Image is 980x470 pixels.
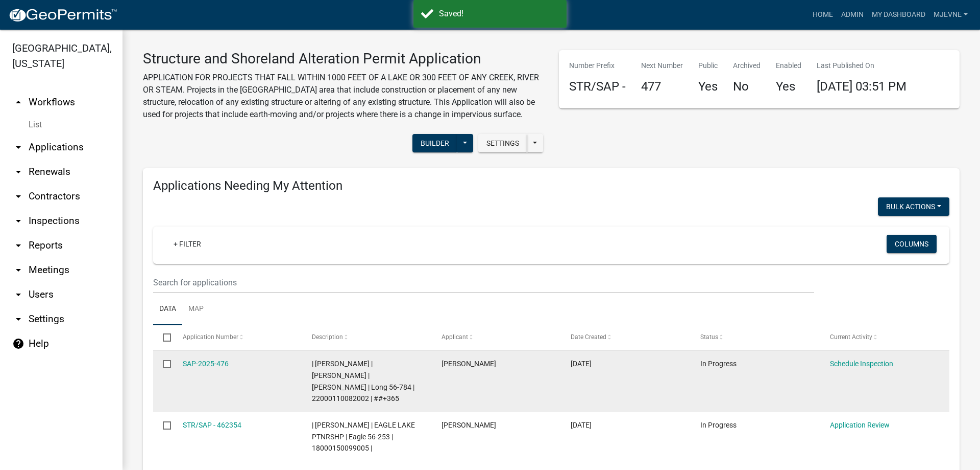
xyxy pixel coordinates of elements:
[439,8,559,20] div: Saved!
[641,79,683,94] h4: 477
[700,421,737,429] span: In Progress
[12,96,24,108] i: arrow_drop_up
[700,333,718,341] span: Status
[569,79,626,94] h4: STR/SAP -
[733,79,761,94] h4: No
[776,79,801,94] h4: Yes
[820,325,949,350] datatable-header-cell: Current Activity
[776,60,801,71] p: Enabled
[153,178,949,193] h4: Applications Needing My Attention
[837,5,868,25] a: Admin
[183,333,238,341] span: Application Number
[173,325,302,350] datatable-header-cell: Application Number
[561,325,691,350] datatable-header-cell: Date Created
[153,272,814,293] input: Search for applications
[698,79,718,94] h4: Yes
[12,190,24,203] i: arrow_drop_down
[12,313,24,325] i: arrow_drop_down
[929,5,972,25] a: MJevne
[12,239,24,252] i: arrow_drop_down
[830,421,890,429] a: Application Review
[571,333,606,341] span: Date Created
[12,166,24,178] i: arrow_drop_down
[153,325,173,350] datatable-header-cell: Select
[830,333,872,341] span: Current Activity
[432,325,561,350] datatable-header-cell: Applicant
[12,141,24,153] i: arrow_drop_down
[571,360,592,368] span: 08/12/2025
[153,293,182,326] a: Data
[817,60,906,71] p: Last Published On
[830,360,893,368] a: Schedule Inspection
[478,134,527,152] button: Settings
[442,333,468,341] span: Applicant
[442,360,496,368] span: Jaymey
[641,60,683,71] p: Next Number
[165,235,209,253] a: + Filter
[312,360,414,402] span: | Elizabeth Plaster | DANA J NELSON | NANCY A NELSON | Long 56-784 | 22000110082002 | ##+365
[691,325,820,350] datatable-header-cell: Status
[12,288,24,301] i: arrow_drop_down
[733,60,761,71] p: Archived
[312,421,415,453] span: | Eric Babolian | EAGLE LAKE PTNRSHP | Eagle 56-253 | 18000150099005 |
[700,360,737,368] span: In Progress
[302,325,432,350] datatable-header-cell: Description
[12,264,24,276] i: arrow_drop_down
[698,60,718,71] p: Public
[182,293,210,326] a: Map
[569,60,626,71] p: Number Prefix
[887,235,937,253] button: Columns
[412,134,457,152] button: Builder
[12,338,24,350] i: help
[571,421,592,429] span: 08/11/2025
[183,421,241,429] a: STR/SAP - 462354
[12,215,24,227] i: arrow_drop_down
[878,197,949,216] button: Bulk Actions
[808,5,837,25] a: Home
[143,72,544,121] p: APPLICATION FOR PROJECTS THAT FALL WITHIN 1000 FEET OF A LAKE OR 300 FEET OF ANY CREEK, RIVER OR ...
[442,421,496,429] span: Roger Lee Hahn
[817,79,906,94] span: [DATE] 03:51 PM
[312,333,343,341] span: Description
[183,360,229,368] a: SAP-2025-476
[143,50,544,68] h3: Structure and Shoreland Alteration Permit Application
[868,5,929,25] a: My Dashboard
